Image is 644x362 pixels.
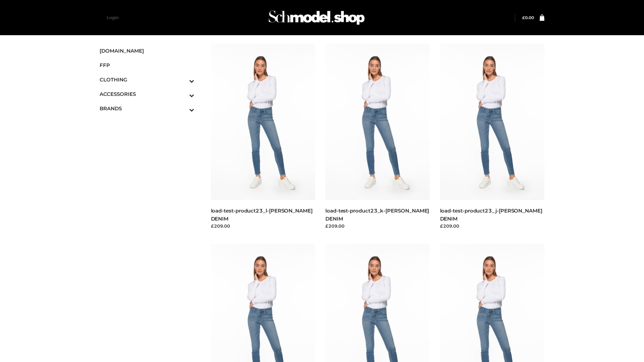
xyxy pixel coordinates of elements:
div: £209.00 [440,223,545,229]
a: BRANDSToggle Submenu [100,101,194,116]
span: [DOMAIN_NAME] [100,47,194,55]
button: Toggle Submenu [171,101,194,116]
a: £0.00 [522,15,534,20]
span: ACCESSORIES [100,90,194,98]
a: load-test-product23_l-[PERSON_NAME] DENIM [211,207,313,222]
a: load-test-product23_k-[PERSON_NAME] DENIM [325,207,429,222]
a: CLOTHINGToggle Submenu [100,72,194,87]
div: £209.00 [325,223,430,229]
a: FFP [100,58,194,72]
span: BRANDS [100,105,194,112]
span: £ [522,15,525,20]
button: Toggle Submenu [171,72,194,87]
a: ACCESSORIESToggle Submenu [100,87,194,101]
span: CLOTHING [100,76,194,83]
a: [DOMAIN_NAME] [100,44,194,58]
img: Schmodel Admin 964 [266,4,367,31]
bdi: 0.00 [522,15,534,20]
span: FFP [100,61,194,69]
div: £209.00 [211,223,316,229]
button: Toggle Submenu [171,87,194,101]
a: Login [107,15,118,20]
a: load-test-product23_j-[PERSON_NAME] DENIM [440,207,542,222]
